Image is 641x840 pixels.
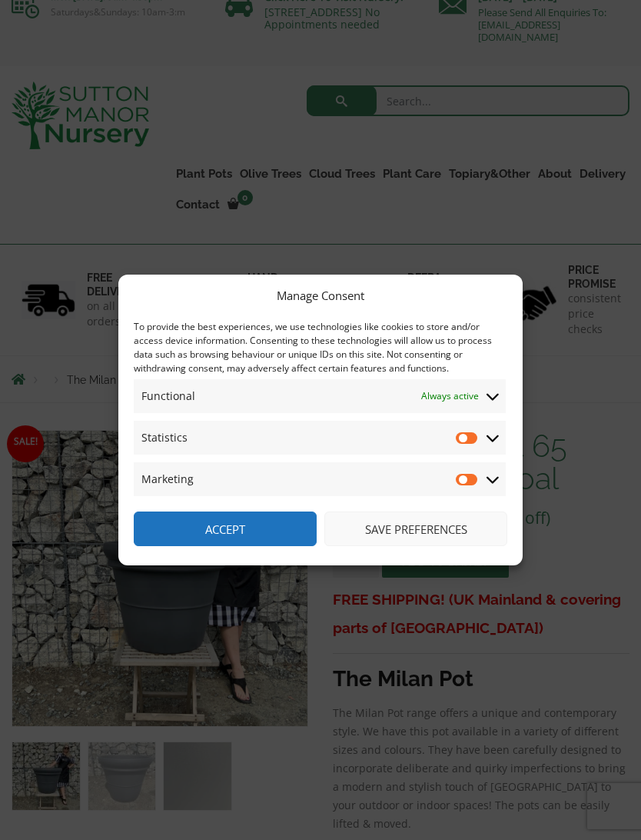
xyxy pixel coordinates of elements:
span: Always active [421,387,479,405]
button: Save preferences [324,512,507,546]
span: Statistics [141,428,188,447]
div: To provide the best experiences, we use technologies like cookies to store and/or access device i... [134,320,506,375]
summary: Statistics [134,421,506,455]
summary: Marketing [134,462,506,496]
span: Functional [141,387,195,405]
div: Manage Consent [277,286,364,305]
summary: Functional Always active [134,379,506,413]
button: Accept [134,512,317,546]
span: Marketing [141,470,194,488]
